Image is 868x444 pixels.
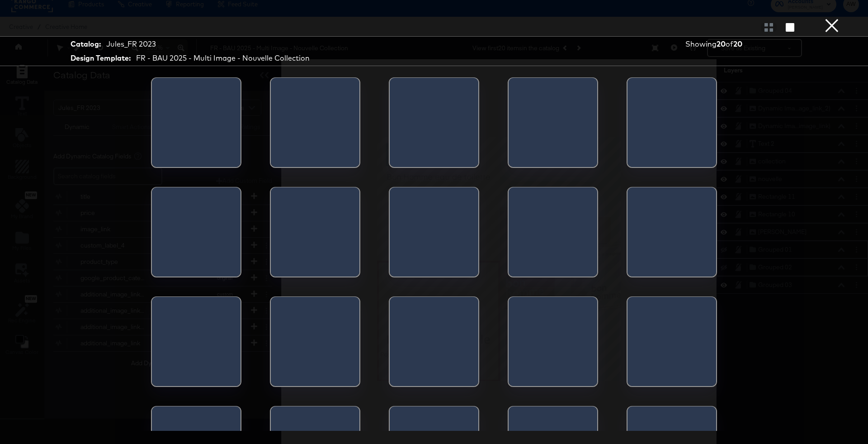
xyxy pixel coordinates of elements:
strong: Design Template: [71,53,131,63]
strong: 20 [717,39,726,48]
div: Showing of [685,39,782,49]
div: Jules_FR 2023 [106,39,156,49]
div: FR - BAU 2025 - Multi Image - Nouvelle Collection [136,53,310,63]
strong: 20 [733,39,742,48]
strong: Catalog: [71,39,101,49]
